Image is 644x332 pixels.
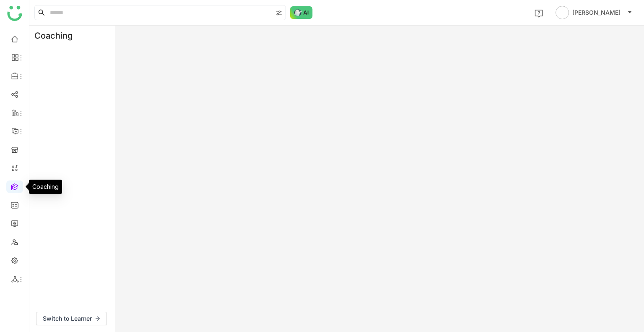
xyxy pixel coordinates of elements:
span: Switch to Learner [43,314,92,323]
button: [PERSON_NAME] [554,6,634,19]
img: avatar [556,6,569,19]
img: logo [7,6,22,21]
img: search-type.svg [275,10,282,16]
button: Switch to Learner [36,312,107,325]
div: Coaching [29,26,85,46]
img: ask-buddy-normal.svg [290,6,313,19]
img: help.svg [535,9,543,18]
div: Coaching [29,180,62,194]
span: [PERSON_NAME] [572,8,621,17]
